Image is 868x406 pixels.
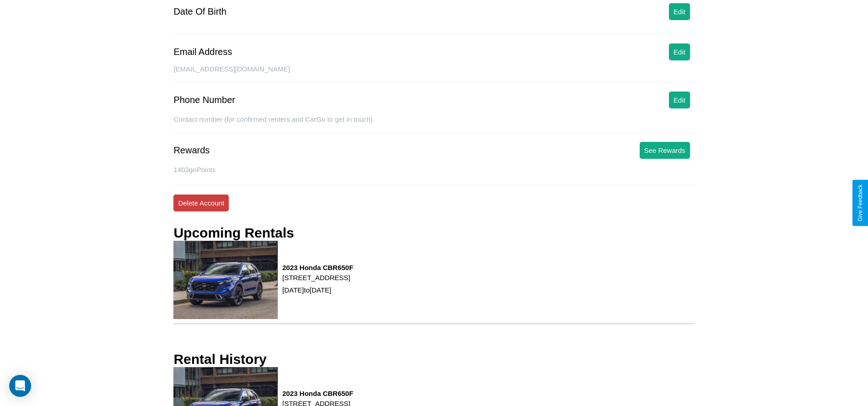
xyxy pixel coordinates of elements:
p: [DATE] to [DATE] [282,284,353,296]
div: Date Of Birth [173,6,226,17]
div: Open Intercom Messenger [9,375,31,397]
button: Delete Account [173,195,229,211]
div: Contact number (for confirmed renters and CarGo to get in touch). [173,115,694,133]
button: See Rewards [640,142,690,159]
h3: 2023 Honda CBR650F [282,264,353,271]
div: Email Address [173,47,232,57]
div: Phone Number [173,95,235,105]
p: 1403 goPoints [173,163,694,176]
button: Edit [669,43,690,60]
p: [STREET_ADDRESS] [282,271,353,284]
img: rental [173,241,278,319]
div: Give Feedback [857,184,863,222]
div: Rewards [173,145,210,156]
div: [EMAIL_ADDRESS][DOMAIN_NAME] [173,65,694,82]
button: Edit [669,3,690,20]
h3: Upcoming Rentals [173,225,294,241]
h3: Rental History [173,352,266,367]
h3: 2023 Honda CBR650F [282,390,353,397]
button: Edit [669,92,690,108]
